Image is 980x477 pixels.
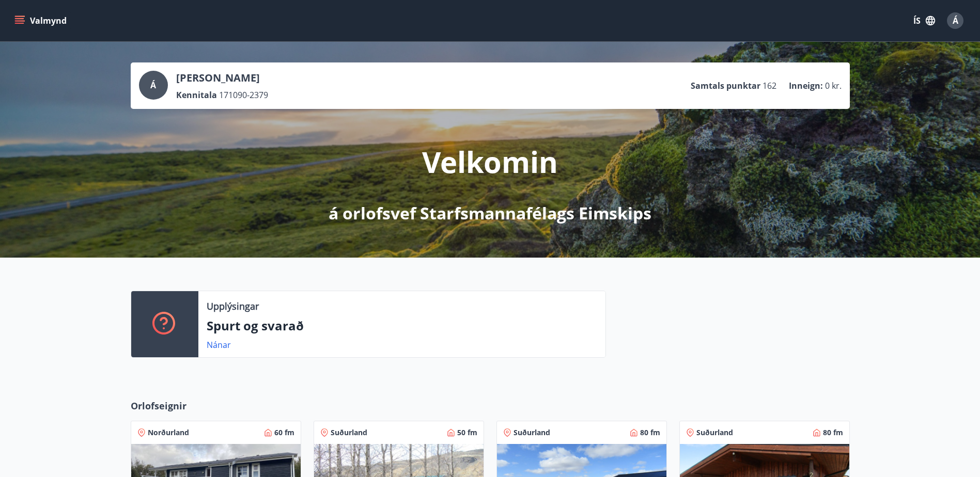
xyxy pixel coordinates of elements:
[640,427,660,438] span: 80 fm
[131,399,186,412] span: Orlofseignir
[329,202,651,225] p: á orlofsvef Starfsmannafélags Eimskips
[207,317,597,335] p: Spurt og svarað
[457,427,477,438] span: 50 fm
[148,427,189,438] span: Norðurland
[176,89,217,101] p: Kennitala
[274,427,294,438] span: 60 fm
[514,427,550,438] span: Suðurland
[823,427,843,438] span: 80 fm
[176,71,268,85] p: [PERSON_NAME]
[696,427,733,438] span: Suðurland
[12,11,71,30] button: menu
[908,11,941,30] button: ÍS
[422,142,558,181] p: Velkomin
[825,80,842,91] span: 0 kr.
[953,15,958,26] span: Á
[207,339,231,351] a: Nánar
[691,80,760,91] p: Samtals punktar
[150,79,156,91] span: Á
[219,89,268,101] span: 171090-2379
[207,299,259,313] p: Upplýsingar
[331,427,367,438] span: Suðurland
[943,8,968,33] button: Á
[789,80,823,91] p: Inneign :
[763,80,776,91] span: 162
